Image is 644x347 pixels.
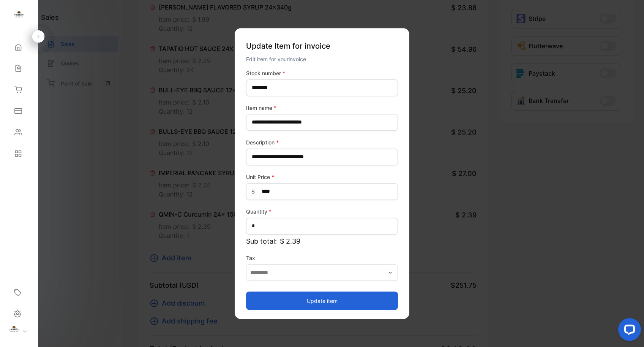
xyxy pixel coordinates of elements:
span: Edit item for your invoice [246,56,306,62]
img: logo [13,10,25,21]
span: $ [251,187,255,195]
button: Update item [246,292,398,310]
span: $ 2.39 [280,236,300,246]
label: Unit Price [246,173,398,181]
label: Quantity [246,208,398,215]
label: Description [246,138,398,146]
img: profile [8,325,20,336]
label: Tax [246,254,398,262]
iframe: LiveChat chat widget [612,315,644,347]
p: Update Item for invoice [246,37,398,55]
label: Item name [246,104,398,112]
p: Sub total: [246,236,398,246]
label: Stock number [246,69,398,77]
